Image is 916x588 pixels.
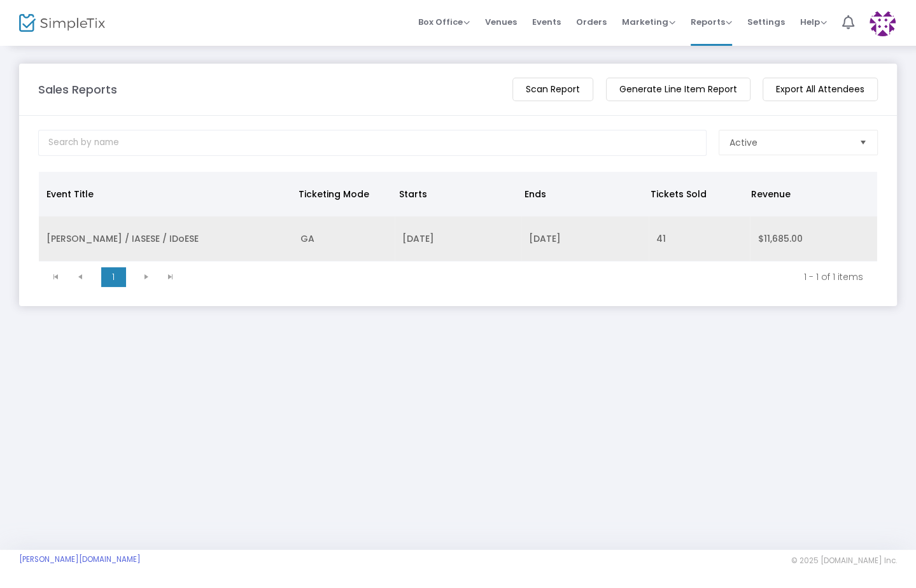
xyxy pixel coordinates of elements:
m-button: Export All Attendees [763,78,878,101]
td: 41 [649,216,750,262]
th: Starts [391,172,518,216]
th: Ends [517,172,643,216]
span: Active [729,136,757,149]
kendo-pager-info: 1 - 1 of 1 items [192,270,863,283]
m-panel-title: Sales Reports [38,81,117,98]
input: Search by name [38,130,707,156]
td: [DATE] [521,216,649,262]
span: Reports [691,16,732,28]
td: [PERSON_NAME] / IASESE / IDoESE [39,216,293,262]
th: Event Title [39,172,290,216]
span: Help [800,16,827,28]
m-button: Scan Report [512,78,593,101]
div: Data table [39,172,877,262]
button: Select [854,130,872,155]
span: Revenue [751,188,791,200]
span: Settings [747,6,785,38]
m-button: Generate Line Item Report [606,78,750,101]
td: [DATE] [395,216,522,262]
span: Page 1 [101,267,125,286]
td: GA [293,216,395,262]
th: Ticketing Mode [290,172,391,216]
span: Orders [576,6,607,38]
span: Box Office [418,16,470,28]
th: Tickets Sold [643,172,743,216]
a: [PERSON_NAME][DOMAIN_NAME] [19,554,141,564]
span: Events [532,6,561,38]
span: Venues [485,6,517,38]
span: © 2025 [DOMAIN_NAME] Inc. [791,556,897,566]
span: Marketing [622,16,675,28]
td: $11,685.00 [750,216,877,262]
